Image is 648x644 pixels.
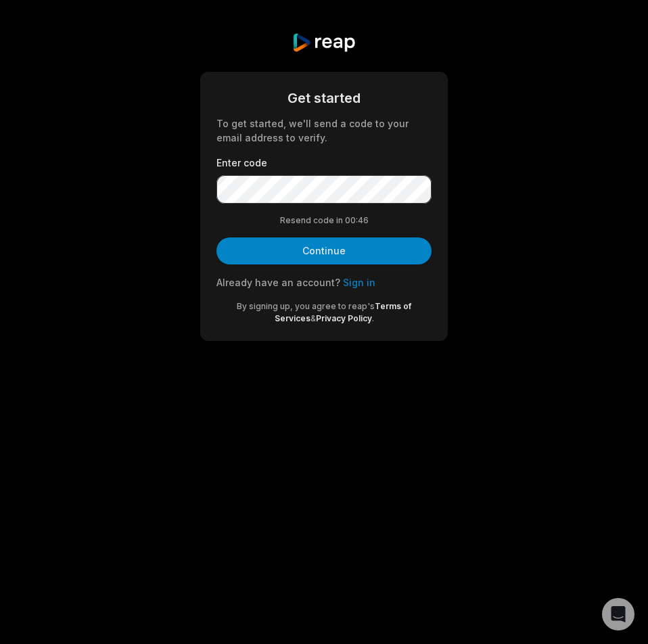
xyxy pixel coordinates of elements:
img: reap [292,32,356,53]
div: To get started, we'll send a code to your email address to verify. [216,116,432,145]
span: 46 [358,214,369,227]
span: Already have an account? [216,277,340,288]
button: Continue [216,237,432,264]
a: Terms of Services [275,301,412,323]
div: Get started [216,88,432,108]
span: . [372,313,374,323]
a: Sign in [343,277,375,288]
span: & [310,313,316,323]
label: Enter code [216,156,432,170]
div: Open Intercom Messenger [602,598,634,630]
a: Privacy Policy [316,313,372,323]
div: Resend code in 00: [216,214,432,227]
span: By signing up, you agree to reap's [237,301,375,311]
